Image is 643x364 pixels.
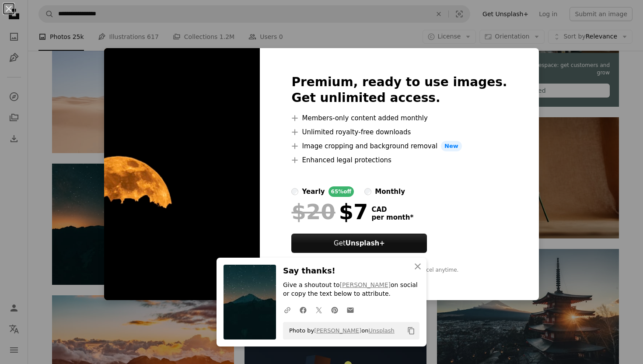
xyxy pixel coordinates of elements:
li: Unlimited royalty-free downloads [291,127,507,137]
a: [PERSON_NAME] [314,327,361,334]
button: GetUnsplash+ [291,234,427,253]
a: [PERSON_NAME] [340,281,391,288]
div: 65% off [328,186,354,197]
a: Unsplash [368,327,394,334]
h2: Premium, ready to use images. Get unlimited access. [291,74,507,106]
div: $7 [291,200,368,223]
span: Photo by on [285,324,395,338]
button: Copy to clipboard [404,323,419,338]
span: $20 [291,200,335,223]
p: Give a shoutout to on social or copy the text below to attribute. [283,281,419,298]
a: Share on Twitter [311,301,327,318]
a: Share on Facebook [295,301,311,318]
input: monthly [364,188,371,195]
a: Share over email [342,301,358,318]
li: Enhanced legal protections [291,155,507,165]
div: monthly [375,186,405,197]
div: yearly [302,186,325,197]
img: premium_photo-1701091956254-8f24ea99a53b [104,48,260,300]
span: CAD [371,206,413,213]
span: New [441,141,462,151]
span: per month * [371,213,413,221]
li: Image cropping and background removal [291,141,507,151]
input: yearly65%off [291,188,298,195]
h3: Say thanks! [283,265,419,277]
li: Members-only content added monthly [291,113,507,123]
a: Share on Pinterest [327,301,342,318]
strong: Unsplash+ [346,239,385,247]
